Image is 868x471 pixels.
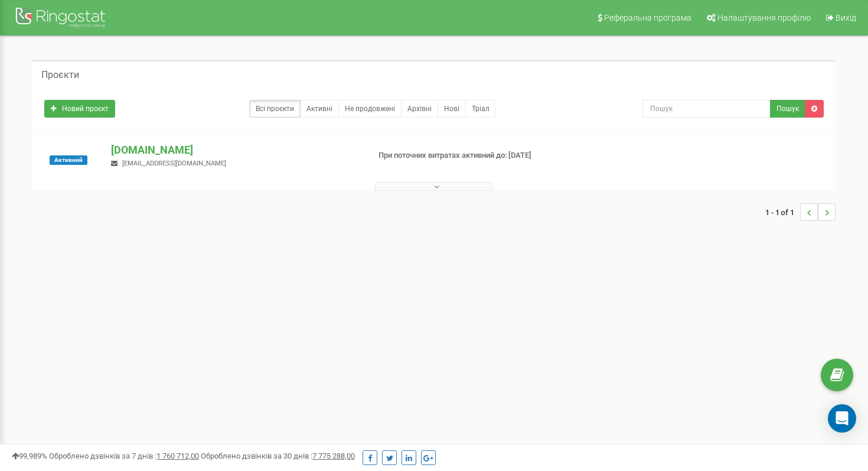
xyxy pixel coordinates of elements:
span: 99,989% [12,451,47,460]
u: 7 775 288,00 [312,451,355,460]
a: Всі проєкти [249,100,301,118]
span: Вихід [836,13,856,22]
span: Налаштування профілю [717,13,811,22]
span: Активний [50,155,87,165]
u: 1 760 712,00 [156,451,199,460]
span: 1 - 1 of 1 [765,203,800,221]
a: Нові [438,100,466,118]
button: Пошук [770,100,805,118]
p: При поточних витратах активний до: [DATE] [378,150,560,161]
a: Новий проєкт [44,100,115,118]
span: [EMAIL_ADDRESS][DOMAIN_NAME] [122,160,226,167]
span: Оброблено дзвінків за 30 днів : [201,451,355,460]
a: Тріал [465,100,496,118]
h5: Проєкти [41,70,79,80]
a: Активні [300,100,339,118]
a: Архівні [401,100,438,118]
a: Не продовжені [338,100,402,118]
p: [DOMAIN_NAME] [111,142,359,158]
div: Open Intercom Messenger [828,404,856,433]
input: Пошук [642,100,771,118]
span: Оброблено дзвінків за 7 днів : [49,451,199,460]
nav: ... [765,191,836,233]
span: Реферальна програма [604,13,691,22]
